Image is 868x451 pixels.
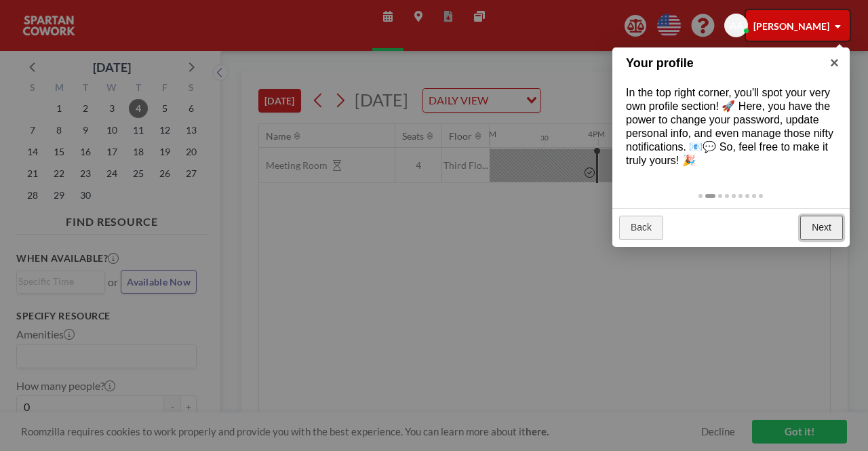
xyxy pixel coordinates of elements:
span: AA [730,20,743,32]
a: Next [800,216,843,240]
div: In the top right corner, you'll spot your very own profile section! 🚀 Here, you have the power to... [612,73,850,181]
a: × [819,47,850,78]
a: Back [619,216,663,240]
h1: Your profile [626,54,815,73]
